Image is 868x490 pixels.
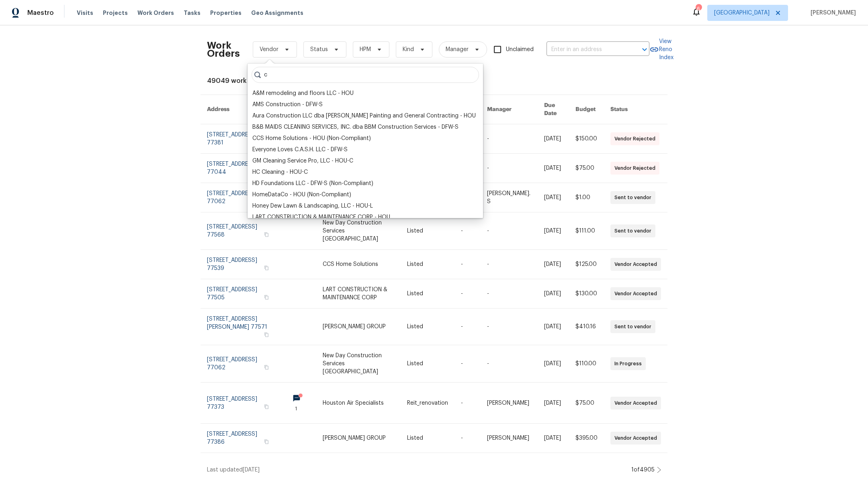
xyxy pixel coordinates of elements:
[210,9,242,17] span: Properties
[252,202,373,210] div: Honey Dew Lawn & Landscaping, LLC - HOU-L
[403,45,414,54] span: Kind
[252,112,476,120] div: Aura Construction LLC dba [PERSON_NAME] Painting and General Contracting - HOU
[252,157,353,165] div: GM Cleaning Service Pro, LLC - HOU-C
[207,466,629,474] div: Last updated
[454,383,481,424] td: -
[807,9,856,17] span: [PERSON_NAME]
[401,212,454,250] td: Listed
[251,9,303,17] span: Geo Assignments
[696,5,701,13] div: 6
[401,345,454,383] td: Listed
[714,9,770,17] span: [GEOGRAPHIC_DATA]
[263,438,270,445] button: Copy Address
[454,212,481,250] td: -
[506,45,534,54] span: Unclaimed
[649,37,674,62] a: View Reno Index
[252,89,354,97] div: A&M remodeling and floors LLC - HOU
[604,95,667,124] th: Status
[263,264,270,272] button: Copy Address
[631,466,655,474] div: 1 of 4905
[360,45,371,54] span: HPM
[639,44,650,55] button: Open
[316,345,401,383] td: New Day Construction Services [GEOGRAPHIC_DATA]
[207,77,661,85] div: 49049 work orders
[454,424,481,453] td: -
[316,309,401,345] td: [PERSON_NAME] GROUP
[481,154,538,183] td: -
[454,250,481,279] td: -
[201,95,276,124] th: Address
[252,101,323,109] div: AMS Construction - DFW-S
[481,250,538,279] td: -
[547,43,627,56] input: Enter in an address
[252,123,459,131] div: B&B MAIDS CLEANING SERVICES, INC. dba BBM Construction Services - DFW-S
[446,45,469,54] span: Manager
[481,383,538,424] td: [PERSON_NAME]
[263,364,270,371] button: Copy Address
[538,95,569,124] th: Due Date
[481,212,538,250] td: -
[481,309,538,345] td: -
[27,9,54,17] span: Maestro
[454,345,481,383] td: -
[184,10,201,16] span: Tasks
[481,424,538,453] td: [PERSON_NAME]
[263,403,270,410] button: Copy Address
[260,45,278,54] span: Vendor
[263,294,270,301] button: Copy Address
[316,250,401,279] td: CCS Home Solutions
[310,45,328,54] span: Status
[263,231,270,238] button: Copy Address
[481,345,538,383] td: -
[454,309,481,345] td: -
[103,9,128,17] span: Projects
[454,279,481,309] td: -
[481,124,538,154] td: -
[316,279,401,309] td: LART CONSTRUCTION & MAINTENANCE CORP
[401,383,454,424] td: Reit_renovation
[481,279,538,309] td: -
[77,9,93,17] span: Visits
[401,424,454,453] td: Listed
[252,179,373,187] div: HD Foundations LLC - DFW-S (Non-Compliant)
[569,95,604,124] th: Budget
[401,279,454,309] td: Listed
[243,467,260,473] span: [DATE]
[252,168,308,176] div: HC Cleaning - HOU-C
[252,134,371,142] div: CCS Home Solutions - HOU (Non-Compliant)
[316,383,401,424] td: Houston Air Specialists
[252,213,390,221] div: LART CONSTRUCTION & MAINTENANCE CORP - HOU
[316,212,401,250] td: New Day Construction Services [GEOGRAPHIC_DATA]
[263,331,270,338] button: Copy Address
[401,309,454,345] td: Listed
[137,9,174,17] span: Work Orders
[207,41,240,58] h2: Work Orders
[252,146,348,154] div: Everyone Loves C.A.S.H. LLC - DFW-S
[401,250,454,279] td: Listed
[481,183,538,212] td: [PERSON_NAME]. S
[252,191,351,199] div: HomeDataCo - HOU (Non-Compliant)
[316,424,401,453] td: [PERSON_NAME] GROUP
[481,95,538,124] th: Manager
